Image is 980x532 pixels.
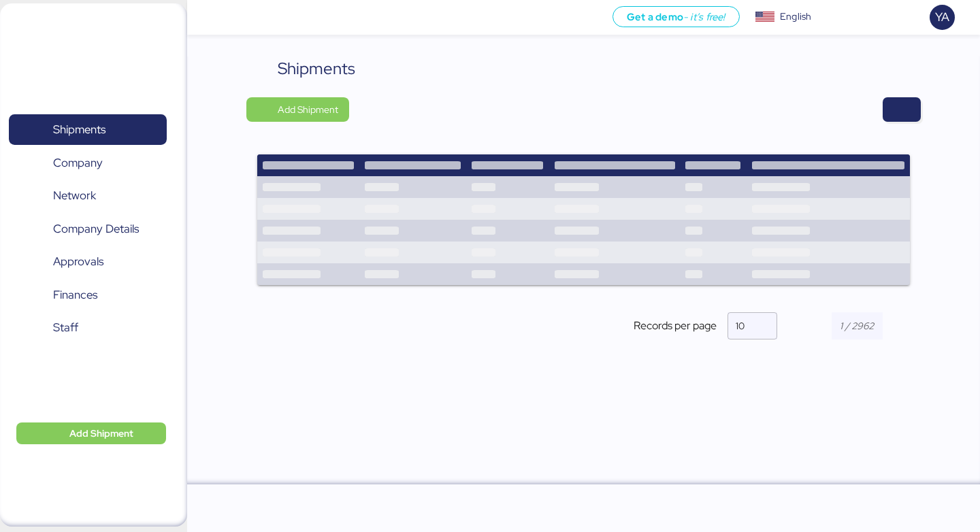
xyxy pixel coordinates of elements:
[53,153,103,173] span: Company
[195,6,218,29] button: Menu
[935,8,949,26] span: YA
[780,10,811,24] div: English
[9,246,167,278] a: Approvals
[9,147,167,178] a: Company
[53,219,139,239] span: Company Details
[53,252,103,271] span: Approvals
[16,422,166,444] button: Add Shipment
[53,120,105,139] span: Shipments
[9,180,167,212] a: Network
[53,285,97,305] span: Finances
[278,101,338,118] span: Add Shipment
[9,114,167,146] a: Shipments
[278,56,355,81] div: Shipments
[832,312,883,339] input: 1 / 2962
[53,186,96,205] span: Network
[9,279,167,310] a: Finances
[634,318,717,334] span: Records per page
[9,213,167,244] a: Company Details
[53,318,78,337] span: Staff
[69,425,133,442] span: Add Shipment
[736,320,745,332] span: 10
[9,312,167,344] a: Staff
[246,97,349,122] button: Add Shipment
